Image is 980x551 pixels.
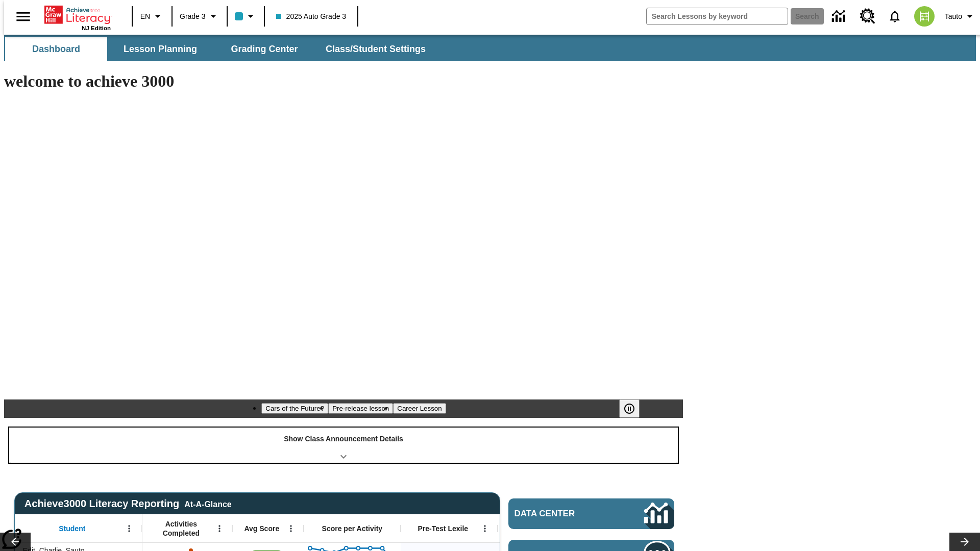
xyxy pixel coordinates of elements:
[8,2,38,32] button: Open side menu
[180,11,206,22] span: Grade 3
[244,524,279,533] span: Avg Score
[109,37,211,61] button: Lesson Planning
[326,43,426,55] span: Class/Student Settings
[908,3,941,30] button: Select a new avatar
[317,37,434,61] button: Class/Student Settings
[24,498,232,510] span: Achieve3000 Literacy Reporting
[231,43,298,55] span: Grading Center
[283,521,299,536] button: Open Menu
[328,403,393,414] button: Slide 2 Pre-release lesson
[124,43,197,55] span: Lesson Planning
[82,25,111,31] span: NJ Edition
[231,7,261,26] button: Class color is light blue. Change class color
[261,403,328,414] button: Slide 1 Cars of the Future?
[44,5,111,25] a: Home
[941,7,980,26] button: Profile/Settings
[212,521,227,536] button: Open Menu
[276,11,347,22] span: 2025 Auto Grade 3
[854,3,881,30] a: Resource Center, Will open in new tab
[176,7,224,26] button: Grade: Grade 3, Select a grade
[284,434,403,444] p: Show Class Announcement Details
[44,4,111,31] div: Home
[949,533,980,551] button: Lesson carousel, Next
[4,72,683,91] h1: welcome to achieve 3000
[32,43,80,55] span: Dashboard
[322,524,383,533] span: Score per Activity
[826,3,854,31] a: Data Center
[619,399,650,418] div: Pause
[508,498,674,529] a: Data Center
[619,399,640,418] button: Pause
[213,37,315,61] button: Grading Center
[647,8,788,24] input: search field
[5,37,107,61] button: Dashboard
[4,35,976,61] div: SubNavbar
[121,521,137,536] button: Open Menu
[9,428,678,463] div: Show Class Announcement Details
[881,3,908,30] a: Notifications
[184,498,231,509] div: At-A-Glance
[136,7,168,26] button: Language: EN, Select a language
[4,37,435,61] div: SubNavbar
[945,11,962,22] span: Tauto
[393,403,446,414] button: Slide 3 Career Lesson
[514,509,610,519] span: Data Center
[914,6,935,27] img: avatar image
[418,524,469,533] span: Pre-Test Lexile
[477,521,493,536] button: Open Menu
[148,519,215,538] span: Activities Completed
[59,524,85,533] span: Student
[140,11,150,22] span: EN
